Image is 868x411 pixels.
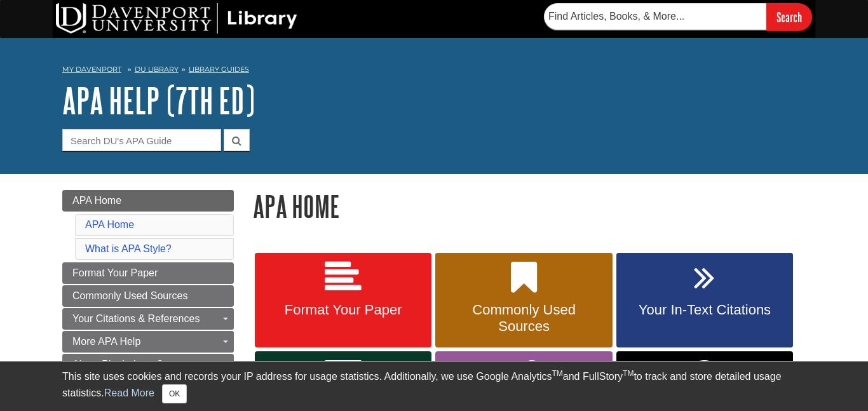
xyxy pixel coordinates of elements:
button: Close [162,384,187,403]
span: Format Your Paper [264,302,422,318]
a: My Davenport [62,64,121,75]
span: Commonly Used Sources [445,302,602,335]
div: This site uses cookies and records your IP address for usage statistics. Additionally, we use Goo... [62,369,806,403]
nav: breadcrumb [62,61,806,81]
a: Commonly Used Sources [62,285,234,307]
a: APA Home [85,219,134,230]
span: Commonly Used Sources [72,290,187,301]
a: About Plagiarism [62,354,234,375]
input: Search DU's APA Guide [62,129,221,151]
a: Your Citations & References [62,308,234,330]
a: More APA Help [62,331,234,353]
span: Your Citations & References [72,313,200,324]
input: Find Articles, Books, & More... [544,3,766,30]
a: Your In-Text Citations [616,253,793,348]
a: What is APA Style? [85,243,172,254]
a: Format Your Paper [62,262,234,284]
form: Searches DU Library's articles, books, and more [544,3,812,30]
span: APA Home [72,195,121,206]
a: Library Guides [189,65,249,74]
img: DU Library [56,3,297,34]
a: Commonly Used Sources [435,253,612,348]
sup: TM [552,369,562,378]
a: APA Home [62,190,234,212]
span: Your In-Text Citations [626,302,783,318]
span: Format Your Paper [72,267,158,278]
a: Read More [104,387,154,398]
sup: TM [623,369,634,378]
a: Format Your Paper [255,253,431,348]
a: DU Library [135,65,179,74]
input: Search [766,3,812,30]
span: More APA Help [72,336,140,347]
a: APA Help (7th Ed) [62,81,255,120]
span: About Plagiarism [72,359,149,370]
h1: APA Home [253,190,806,222]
